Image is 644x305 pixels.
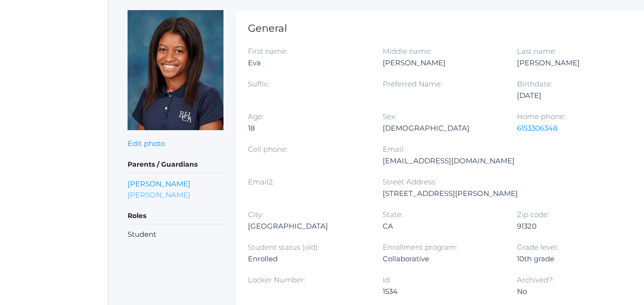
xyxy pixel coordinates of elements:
[383,220,503,232] div: CA
[517,220,637,232] div: 91320
[248,79,269,88] label: Suffix:
[248,177,274,186] label: Email2:
[383,253,503,265] div: Collaborative
[517,286,637,297] div: No
[517,210,549,219] label: Zip code:
[517,47,556,56] label: Last name:
[383,275,391,284] label: Id:
[383,210,403,219] label: State:
[383,145,405,154] label: Email:
[383,177,436,186] label: Street Address:
[517,253,637,265] div: 10th grade
[248,243,319,252] label: Student status (old):
[128,157,223,173] h5: Parents / Guardians
[248,145,288,154] label: Cell phone:
[383,79,442,88] label: Preferred Name:
[128,189,190,200] a: [PERSON_NAME]
[128,208,223,224] h5: Roles
[128,229,223,240] li: Student
[248,47,288,56] label: First name:
[517,112,565,121] label: Home phone:
[383,47,432,56] label: Middle name:
[248,253,368,265] div: Enrolled
[383,155,515,167] div: [EMAIL_ADDRESS][DOMAIN_NAME]
[517,123,558,133] a: 6153306348
[248,57,368,69] div: Eva
[128,10,223,130] img: Eva Emmett
[517,79,552,88] label: Birthdate:
[248,122,368,134] div: 18
[517,243,558,252] label: Grade level:
[517,275,554,284] label: Archived?:
[248,112,264,121] label: Age:
[383,243,457,252] label: Enrollment program:
[383,188,518,199] div: [STREET_ADDRESS][PERSON_NAME]
[248,210,263,219] label: City:
[128,139,165,148] a: Edit photo
[383,122,503,134] div: [DEMOGRAPHIC_DATA]
[383,286,503,297] div: 1534
[248,220,368,232] div: [GEOGRAPHIC_DATA]
[383,112,397,121] label: Sex:
[383,57,503,69] div: [PERSON_NAME]
[248,275,305,284] label: Locker Number:
[128,178,190,189] a: [PERSON_NAME]
[517,57,637,69] div: [PERSON_NAME]
[517,90,637,101] div: [DATE]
